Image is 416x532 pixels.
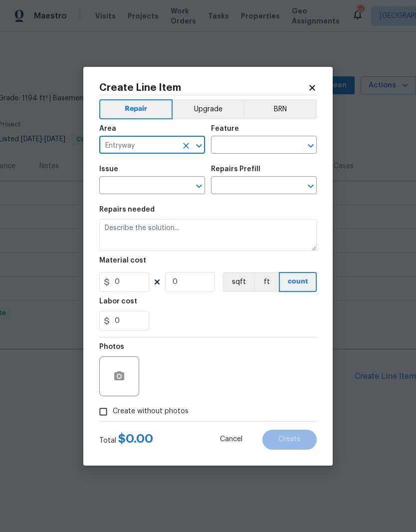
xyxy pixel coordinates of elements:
button: sqft [223,272,254,292]
button: Repair [99,99,173,119]
h5: Feature [211,125,239,132]
button: Clear [179,139,193,153]
button: BRN [243,99,317,119]
button: Open [304,179,318,193]
button: Create [262,430,317,450]
button: Upgrade [173,99,244,119]
h5: Repairs Prefill [211,166,260,173]
h5: Issue [99,166,118,173]
span: Create [278,436,301,443]
span: Cancel [220,436,242,443]
h5: Photos [99,343,124,350]
h2: Create Line Item [99,83,308,93]
span: Create without photos [113,406,189,417]
div: Total [99,434,153,446]
button: ft [254,272,279,292]
button: Open [192,139,206,153]
button: Cancel [204,430,258,450]
button: Open [304,139,318,153]
span: $ 0.00 [118,433,153,445]
button: count [279,272,317,292]
h5: Area [99,125,116,132]
h5: Material cost [99,257,146,264]
h5: Repairs needed [99,206,155,213]
h5: Labor cost [99,298,137,305]
button: Open [192,179,206,193]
